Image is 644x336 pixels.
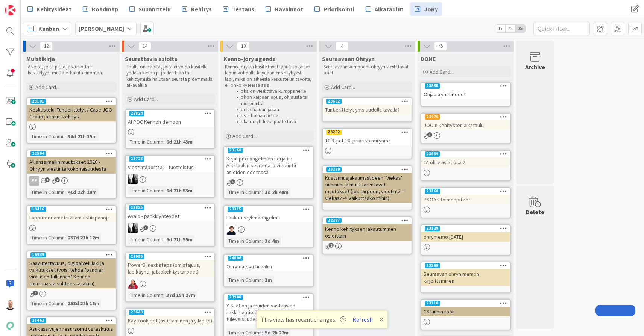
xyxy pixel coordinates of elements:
span: Testaus [232,5,254,14]
div: 23279Kustannusjakaumaslideen "Viekas" tiiminimi ja muut tarvittavat muutokset (jos tarpeen, viest... [323,166,412,203]
div: 23160PSOAS toimenpiteet [421,188,510,204]
span: : [262,188,263,196]
div: Time in Column [29,188,65,196]
div: 24006 [228,256,243,261]
span: Add Card... [35,84,59,91]
span: 3 [143,225,148,230]
div: JS [126,279,214,289]
div: 23824AI POC Kennon demoon [126,110,214,127]
button: Refresh [350,315,375,324]
div: 23168 [224,147,313,154]
img: KV [128,174,138,184]
div: Avalo - pankkiyhteydet [126,211,214,221]
div: 23476 [421,114,510,120]
div: 23835 [129,205,144,210]
div: 23476 [425,114,440,120]
div: 23168 [228,148,243,153]
li: josta haluan tietoa [232,113,313,119]
div: Viestintäportaali - tuotteistus [126,162,214,172]
img: MT [226,225,236,235]
li: johon kaipaan apua, ohjausta tai mielipidettä [232,94,313,107]
div: 23639TA ohry asiat osa 2 [421,151,510,167]
div: 23279 [323,166,412,173]
img: Visit kanbanzone.com [5,5,15,15]
div: 16939 [27,251,116,258]
div: KV [126,223,214,233]
input: Quick Filter... [533,22,590,35]
span: 2x [505,25,515,32]
span: Seuraavaan Ohryyn [322,55,375,62]
div: 258d 22h 16m [66,299,101,307]
div: 23662 [323,98,412,105]
div: Time in Column [128,291,163,299]
span: Add Card... [430,68,454,75]
div: 23728 [126,156,214,162]
span: DONE [421,55,436,62]
img: avatar [5,321,15,331]
li: joka on yhdessä päätettävä [232,119,313,125]
div: Time in Column [226,188,262,196]
a: Suunnittelu [125,2,175,16]
div: 23160 [425,189,440,194]
div: 23315Laskutusryhmäongelma [224,206,313,222]
div: PP [27,176,116,186]
div: 23824 [126,110,214,117]
span: 1 [230,179,235,184]
div: 23640 [126,309,214,316]
div: ohrymemo [DATE] [421,232,510,242]
img: KV [128,223,138,233]
div: KV [126,174,214,184]
div: Time in Column [128,186,163,195]
a: Havainnot [261,2,308,16]
a: Testaus [219,2,259,16]
span: Roadmap [92,5,118,14]
div: Ohjausryhmätodot [421,89,510,99]
div: 23900 [228,295,243,300]
div: CS-tiimin rooli [421,307,510,316]
div: Kirjanpito-ongelmien korjaus: Aikataulun seuranta ja viestintä asioiden edetessä [224,154,313,177]
div: MT [224,225,313,235]
div: AI POC Kennon demoon [126,117,214,127]
div: 3d 4m [263,237,281,245]
div: 22287Kenno kehityksen jakautuminen osioittain [323,217,412,241]
span: : [65,299,66,307]
span: Kanban [38,24,59,33]
span: : [163,186,164,195]
span: : [65,233,66,242]
div: 23252 [323,129,412,136]
div: 3d 2h 48m [263,188,290,196]
div: 37d 19h 27m [164,291,197,299]
div: Kenno kehityksen jakautuminen osioittain [323,224,412,241]
span: : [262,237,263,245]
div: 23824 [129,111,144,116]
div: 23168Kirjanpito-ongelmien korjaus: Aikataulun seuranta ja viestintä asioiden edetessä [224,147,313,177]
div: 237d 21h 12m [66,233,101,242]
li: joka on viestittävä kumppaneille [232,88,313,94]
span: 10 [237,42,250,51]
div: 3m [263,276,274,284]
span: 3 [427,132,432,137]
div: 24006Ohrymatsku finaaliin [224,255,313,271]
img: TM [5,300,15,310]
div: 10.9. ja 1.10. priorisointiryhmä [323,136,412,145]
div: PSOAS toimenpiteet [421,195,510,204]
span: : [163,138,164,146]
div: PP [29,176,39,186]
span: 2 [55,177,60,182]
div: 19416 [27,206,116,213]
div: PowerBI next steps (omistajuus, läpikäynti, jatkokehitystarpeet) [126,260,214,277]
a: Aikataulut [361,2,408,16]
div: Lapputeoriametriikkamuistiinpanoja [27,213,116,222]
span: JoRy [424,5,438,14]
div: 23118 [421,300,510,307]
div: TA ohry asiat osa 2 [421,157,510,167]
span: 14 [138,42,151,51]
div: 23279 [326,167,342,172]
div: 23101 [27,98,116,105]
span: This view has recent changes. [261,315,346,324]
div: 23835 [126,204,214,211]
div: 23101 [30,99,46,104]
span: : [65,188,66,196]
div: Time in Column [226,276,262,284]
p: Seuraavaan kumppani-ohryyn viestittävät asiat [324,64,411,76]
